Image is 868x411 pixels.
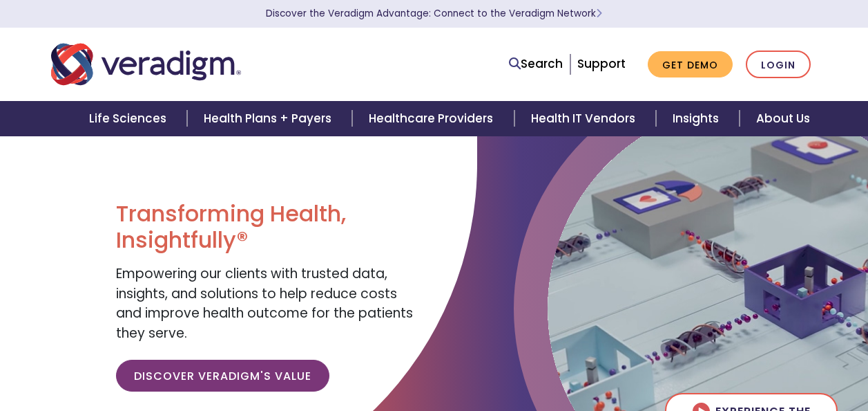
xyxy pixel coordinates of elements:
[577,55,626,72] a: Support
[514,101,656,136] a: Health IT Vendors
[51,42,241,87] img: Veradigm logo
[352,101,514,136] a: Healthcare Providers
[740,101,827,136] a: About Us
[596,7,602,20] span: Learn More
[266,7,602,20] a: Discover the Veradigm Advantage: Connect to the Veradigm NetworkLearn More
[656,101,740,136] a: Insights
[187,101,352,136] a: Health Plans + Payers
[746,51,811,79] a: Login
[509,55,563,73] a: Search
[116,201,423,254] h1: Transforming Health, Insightfully®
[116,264,413,342] span: Empowering our clients with trusted data, insights, and solutions to help reduce costs and improv...
[116,360,329,392] a: Discover Veradigm's Value
[648,51,733,78] a: Get Demo
[73,101,187,136] a: Life Sciences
